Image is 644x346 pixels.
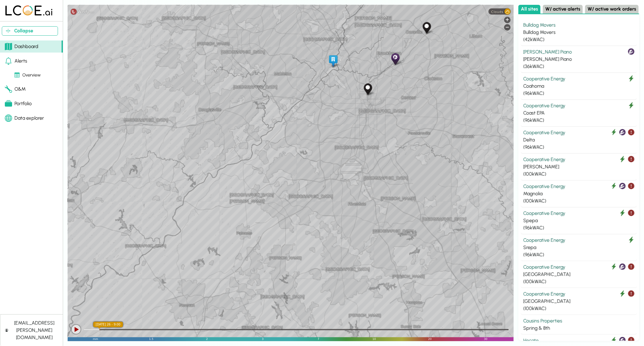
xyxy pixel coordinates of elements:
div: Bulldog Movers [523,29,634,36]
div: Cooperative Energy [523,102,634,109]
div: Bulldog Movers [421,21,432,34]
div: O&M [5,86,26,93]
div: [DATE] 26 - 9:00 [93,322,123,327]
div: [PERSON_NAME] Piano [523,56,634,63]
button: Bulldog Movers Bulldog Movers (42kWAC) [521,19,637,46]
div: Cooper Piano [390,52,401,66]
div: Alerts [5,57,27,65]
div: Portfolio [5,100,32,107]
button: Cooperative Energy Srepa (96kWAC) [521,234,637,261]
div: Operations Center [328,54,338,68]
div: Cooperative Energy [523,210,634,217]
div: [PERSON_NAME] [523,163,634,170]
div: Data explorer [5,115,44,122]
button: Collapse [2,26,58,36]
div: ( 96 kWAC) [523,144,634,151]
div: [EMAIL_ADDRESS][PERSON_NAME][DOMAIN_NAME] [11,319,58,341]
div: ( 100 kWAC) [523,197,634,205]
span: Clouds [491,10,503,14]
div: Spring & 8th [523,325,634,332]
div: ( 96 kWAC) [523,90,634,97]
div: Hecate [523,337,634,344]
div: ( 100 kWAC) [523,278,634,285]
button: Cooperative Energy [GEOGRAPHIC_DATA] (100kWAC) [521,261,637,288]
div: Srepa [523,244,634,251]
div: Cooperative Energy [523,237,634,244]
div: Cousins Properties [523,317,634,325]
div: Cooperative Energy [523,156,634,163]
div: ( 42 kWAC) [523,36,634,43]
div: Coast EPA [523,109,634,117]
div: Cooperative Energy [523,183,634,190]
div: Cooperative Energy [523,290,634,298]
div: Coahoma [523,82,634,90]
div: [PERSON_NAME] Piano [523,48,634,56]
div: Bulldog Movers [523,21,634,29]
button: [PERSON_NAME] Piano [PERSON_NAME] Piano (36kWAC) [521,46,637,73]
div: ( 100 kWAC) [523,305,634,312]
button: Cooperative Energy Delta (96kWAC) [521,127,637,154]
div: Zoom out [504,24,511,31]
button: Cooperative Energy [GEOGRAPHIC_DATA] (100kWAC) [521,288,637,315]
button: Cousins Properties Spring & 8th [521,315,637,335]
button: Cooperative Energy Coahoma (96kWAC) [521,73,637,100]
div: ( 96 kWAC) [523,117,634,124]
div: Spepa [523,217,634,224]
div: Cooperative Energy [523,75,634,82]
div: ( 100 kWAC) [523,170,634,178]
button: Cooperative Energy [PERSON_NAME] (100kWAC) [521,154,637,180]
div: Overview [14,72,41,79]
button: W/ active alerts [543,5,583,14]
div: [GEOGRAPHIC_DATA] [523,271,634,278]
div: Spring & 8th [363,82,373,96]
div: ( 96 kWAC) [523,224,634,231]
div: Zoom in [504,17,511,23]
button: Cooperative Energy Coast EPA (96kWAC) [521,100,637,127]
div: Cooperative Energy [523,264,634,271]
button: All sites [518,5,540,14]
div: Select site list category [518,5,639,14]
div: Delta [523,136,634,144]
div: Magnolia [523,190,634,197]
div: local time [93,322,123,327]
div: Cooperative Energy [523,129,634,136]
div: [GEOGRAPHIC_DATA] [523,298,634,305]
button: W/ active work orders [585,5,639,14]
button: Cooperative Energy Spepa (96kWAC) [521,207,637,234]
button: Cooperative Energy Magnolia (100kWAC) [521,180,637,207]
div: ( 36 kWAC) [523,63,634,70]
div: ( 96 kWAC) [523,251,634,258]
div: Dashboard [5,43,38,50]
